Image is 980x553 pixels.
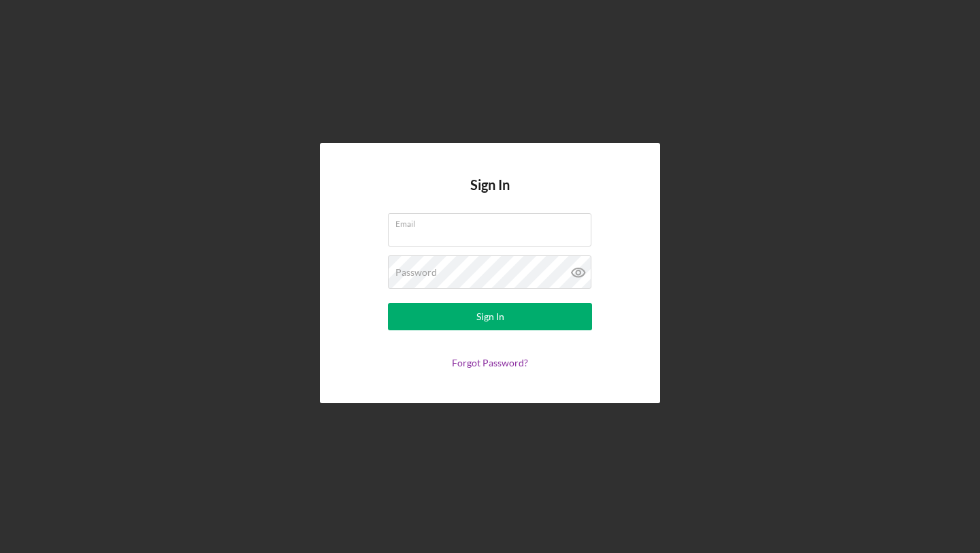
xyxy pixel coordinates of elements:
[395,214,591,229] label: Email
[395,267,437,278] label: Password
[388,303,592,330] button: Sign In
[476,303,504,330] div: Sign In
[470,177,510,213] h4: Sign In
[452,357,528,368] a: Forgot Password?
